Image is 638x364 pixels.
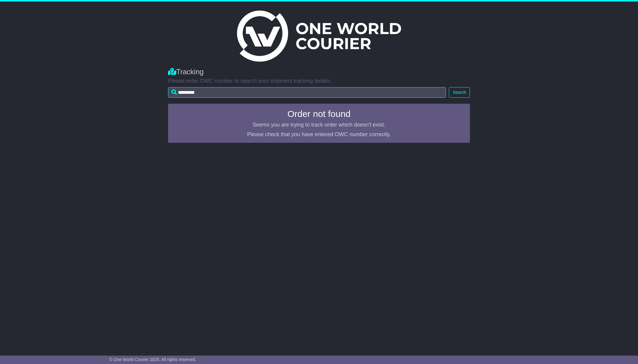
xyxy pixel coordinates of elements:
img: Light [237,11,401,62]
p: Please check that you have entered OWC number correctly. [172,131,466,138]
button: Search [449,87,470,98]
p: Seems you are trying to track order which doesn't exist. [172,122,466,128]
div: Tracking [168,68,470,76]
h4: Order not found [172,109,466,119]
p: Please enter OWC number to search your shipment tracking details. [168,78,470,84]
span: © One World Courier 2025. All rights reserved. [109,357,196,362]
